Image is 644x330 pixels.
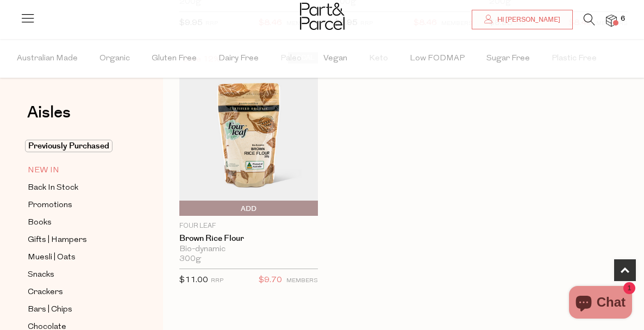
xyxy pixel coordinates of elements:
span: Bars | Chips [28,303,72,316]
span: Books [28,216,52,229]
span: Promotions [28,199,72,212]
span: Previously Purchased [25,140,112,152]
span: Hi [PERSON_NAME] [495,15,560,24]
span: Muesli | Oats [28,251,76,264]
a: Hi [PERSON_NAME] [472,10,573,29]
span: $11.00 [179,276,208,284]
span: Organic [99,40,130,78]
p: Four Leaf [179,221,318,231]
a: 6 [606,15,617,26]
a: Aisles [27,104,71,132]
span: Aisles [27,101,71,124]
a: Previously Purchased [28,140,127,153]
span: Crackers [28,286,63,299]
button: Add To Parcel [179,201,318,216]
a: Muesli | Oats [28,251,127,264]
span: Plastic Free [552,40,597,78]
inbox-online-store-chat: Shopify online store chat [566,286,635,321]
span: Gifts | Hampers [28,234,87,247]
a: Crackers [28,285,127,299]
span: Sugar Free [486,40,530,78]
span: Back In Stock [28,182,78,195]
span: Snacks [28,269,54,282]
a: Promotions [28,198,127,212]
img: Brown Rice Flour [179,52,318,216]
span: Keto [369,40,388,78]
img: Part&Parcel [300,3,345,30]
a: Bars | Chips [28,303,127,316]
span: Gluten Free [152,40,197,78]
a: Brown Rice Flour [179,234,318,244]
span: Vegan [323,40,347,78]
span: NEW IN [28,164,59,177]
a: NEW IN [28,164,127,177]
a: Snacks [28,268,127,282]
small: MEMBERS [286,278,318,284]
span: Paleo [280,40,302,78]
div: Bio-dynamic [179,245,318,254]
span: Dairy Free [218,40,259,78]
span: 300g [179,254,201,264]
span: Low FODMAP [410,40,465,78]
a: Gifts | Hampers [28,233,127,247]
a: Back In Stock [28,181,127,195]
span: 6 [618,14,628,24]
a: Books [28,216,127,229]
span: $9.70 [259,273,282,288]
small: RRP [211,278,223,284]
span: Australian Made [17,40,78,78]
